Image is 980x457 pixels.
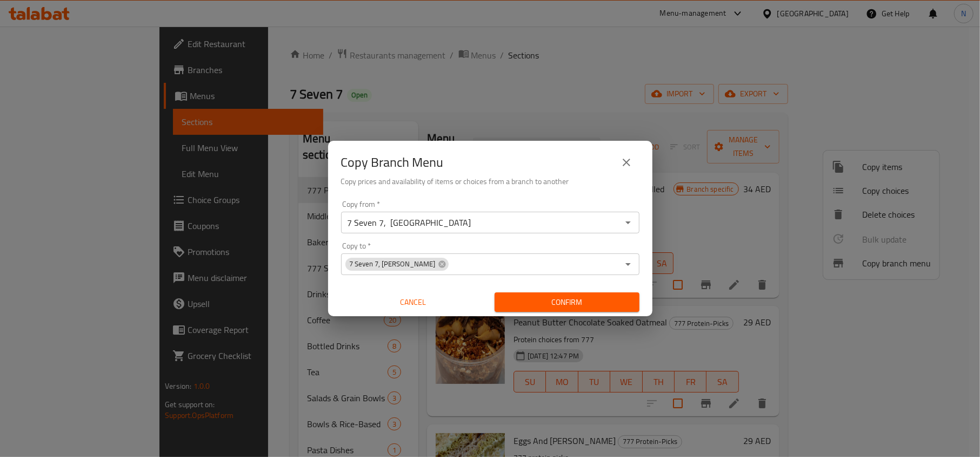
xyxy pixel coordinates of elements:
[495,292,639,312] button: Confirm
[341,292,486,312] button: Cancel
[345,296,482,309] span: Cancel
[621,215,636,230] button: Open
[345,259,440,269] span: 7 Seven 7, [PERSON_NAME]
[621,257,636,272] button: Open
[614,149,639,175] button: close
[341,154,444,171] h2: Copy Branch Menu
[503,296,631,309] span: Confirm
[345,258,449,271] div: 7 Seven 7, [PERSON_NAME]
[341,175,639,187] h6: Copy prices and availability of items or choices from a branch to another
